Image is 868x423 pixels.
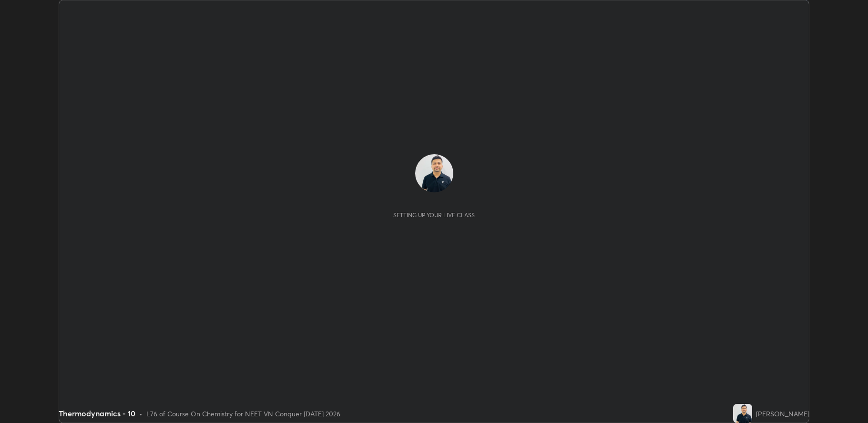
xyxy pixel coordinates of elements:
div: L76 of Course On Chemistry for NEET VN Conquer [DATE] 2026 [146,409,340,419]
img: e927d30ab56544b1a8df2beb4b11d745.jpg [415,154,453,192]
img: e927d30ab56544b1a8df2beb4b11d745.jpg [733,404,752,423]
div: Setting up your live class [393,211,475,219]
div: Thermodynamics - 10 [59,408,135,419]
div: [PERSON_NAME] [756,409,809,419]
div: • [139,409,143,419]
